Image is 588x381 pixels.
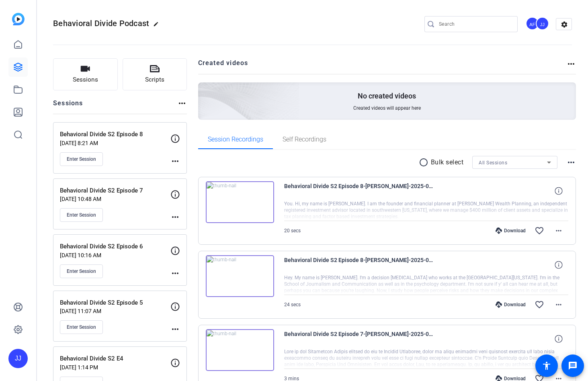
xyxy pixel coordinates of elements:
span: All Sessions [479,160,507,166]
div: Download [492,227,530,234]
span: Scripts [145,75,164,84]
button: Enter Session [60,152,103,166]
mat-icon: more_horiz [177,98,187,108]
p: Bulk select [431,158,464,167]
mat-icon: more_horiz [170,156,180,166]
p: [DATE] 1:14 PM [60,364,170,371]
span: Enter Session [67,268,96,274]
mat-icon: more_horiz [170,268,180,278]
p: [DATE] 10:16 AM [60,252,170,258]
mat-icon: radio_button_unchecked [419,158,431,167]
p: Behavioral Divide S2 Episode 6 [60,242,170,251]
span: Behavioral Divide S2 Episode 7-[PERSON_NAME]-2025-06-25-13-36-37-813-1 [284,329,433,348]
span: Behavioral Divide S2 Episode 8-[PERSON_NAME]-2025-08-25-13-47-17-663-0 [284,181,433,201]
span: Enter Session [67,212,96,218]
div: Download [492,301,530,308]
div: JJ [536,17,549,30]
h2: Created videos [198,58,567,74]
ngx-avatar: Anthony Frerking [526,17,540,31]
span: 20 secs [284,228,301,234]
button: Enter Session [60,320,103,334]
p: Behavioral Divide S2 Episode 8 [60,130,170,139]
img: blue-gradient.svg [12,13,25,25]
span: Enter Session [67,324,96,330]
mat-icon: favorite_border [535,300,544,309]
p: [DATE] 8:21 AM [60,140,170,146]
mat-icon: more_horiz [170,324,180,334]
span: Sessions [73,75,98,84]
p: [DATE] 11:07 AM [60,308,170,314]
p: Behavioral Divide S2 Episode 5 [60,298,170,307]
mat-icon: more_horiz [566,59,576,69]
button: Scripts [123,58,187,90]
p: Behavioral Divide S2 Episode 7 [60,186,170,195]
div: AF [526,17,539,30]
span: Behavioral Divide S2 Episode 8-[PERSON_NAME]-2025-08-25-13-31-29-417-0 [284,255,433,274]
mat-icon: message [568,361,578,371]
img: Creted videos background [108,3,300,177]
span: Session Recordings [208,136,263,143]
mat-icon: accessibility [542,361,551,371]
mat-icon: more_horiz [554,300,563,309]
img: thumb-nail [206,255,274,297]
mat-icon: more_horiz [566,158,576,167]
span: Behavioral Divide Podcast [53,18,149,28]
mat-icon: more_horiz [554,226,563,236]
mat-icon: favorite_border [535,226,544,236]
h2: Sessions [53,98,83,114]
mat-icon: edit [153,21,163,31]
span: 24 secs [284,302,301,307]
input: Search [439,19,511,29]
mat-icon: more_horiz [170,212,180,222]
button: Enter Session [60,264,103,278]
img: thumb-nail [206,329,274,371]
p: [DATE] 10:48 AM [60,196,170,202]
button: Enter Session [60,208,103,222]
p: Behavioral Divide S2 E4 [60,354,170,363]
ngx-avatar: Jandle Johnson [536,17,550,31]
span: Created videos will appear here [353,105,421,111]
mat-icon: settings [556,18,572,31]
img: thumb-nail [206,181,274,223]
p: No created videos [358,91,416,101]
span: Enter Session [67,156,96,162]
div: JJ [8,349,28,368]
button: Sessions [53,58,118,90]
span: Self Recordings [283,136,326,143]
